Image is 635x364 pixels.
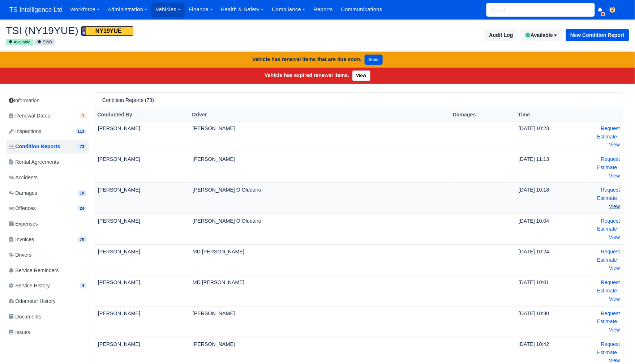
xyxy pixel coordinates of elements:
[9,313,41,321] span: Documents
[95,183,190,214] td: [PERSON_NAME]
[9,158,59,166] span: Rental Agreements
[521,29,563,41] button: Available
[9,282,50,290] span: Service History
[609,173,620,179] a: View
[190,306,451,337] td: [PERSON_NAME]
[6,325,89,339] a: Issues
[35,39,55,45] small: SWB
[78,144,86,149] span: 73
[609,142,620,147] a: View
[76,129,86,134] span: 113
[78,206,86,211] span: 24
[95,214,190,244] td: [PERSON_NAME]
[80,113,86,119] span: 1
[519,125,549,131] span: 4 days ago
[190,214,451,244] td: [PERSON_NAME] O Oludairo
[597,249,620,263] a: Request Estimate
[95,152,190,183] td: [PERSON_NAME]
[609,204,620,209] a: View
[6,140,89,154] a: Condition Reports 73
[6,217,89,231] a: Expenses
[95,121,190,152] td: [PERSON_NAME]
[6,3,66,17] a: TS Intelligence Ltd
[519,279,549,285] span: 5 months ago
[190,183,451,214] td: [PERSON_NAME] O Oludairo
[597,187,620,201] a: Request Estimate
[104,3,151,17] a: Administration
[6,155,89,169] a: Rental Agreements
[6,39,33,45] small: Available
[9,297,56,305] span: Odometer History
[190,244,451,275] td: MD [PERSON_NAME]
[9,127,41,136] span: Inspections
[519,311,549,316] span: 5 months ago
[9,142,60,151] span: Condition Reports
[9,204,36,213] span: Offences
[9,189,37,197] span: Damages
[6,310,89,324] a: Documents
[597,218,620,232] a: Request Estimate
[597,125,620,140] a: Request Estimate
[6,232,89,247] a: Invoices 70
[519,156,549,162] span: 1 month ago
[6,171,89,185] a: Accidents
[81,26,133,36] span: NY19YUE
[95,244,190,275] td: [PERSON_NAME]
[95,275,190,306] td: [PERSON_NAME]
[80,283,86,288] span: 4
[6,264,89,278] a: Service Reminders
[9,266,59,275] span: Service Reminders
[190,108,451,121] th: Driver
[66,3,104,17] a: Workforce
[95,306,190,337] td: [PERSON_NAME]
[102,97,154,103] h6: Condition Reports (73)
[6,201,89,215] a: Offences 24
[365,55,383,65] a: View
[268,3,309,17] a: Compliance
[190,121,451,152] td: [PERSON_NAME]
[597,341,620,355] a: Request Estimate
[95,108,190,121] th: Conducted By
[9,174,38,182] span: Accidents
[9,235,34,244] span: Invoices
[451,108,505,121] th: Damages
[609,265,620,271] a: View
[6,186,89,200] a: Damages 10
[352,70,370,81] a: View
[6,294,89,308] a: Odometer History
[566,29,629,41] button: New Condition Report
[6,248,89,262] a: Drivers
[78,237,86,242] span: 70
[599,329,635,364] iframe: Chat Widget
[597,279,620,294] a: Request Estimate
[9,328,30,337] span: Issues
[609,296,620,302] a: View
[9,220,38,228] span: Expenses
[6,279,89,293] a: Service History 4
[519,218,549,224] span: 2 months ago
[486,3,595,17] input: Search...
[6,124,89,138] a: Inspections 113
[597,311,620,325] a: Request Estimate
[485,29,518,41] button: Audit Log
[190,152,451,183] td: [PERSON_NAME]
[609,234,620,240] a: View
[6,3,66,17] span: TS Intelligence Ltd
[337,3,387,17] a: Communications
[78,190,86,196] span: 10
[151,3,185,17] a: Vehicles
[6,94,89,107] a: Information
[519,249,549,254] span: 3 months ago
[519,187,549,193] span: 1 month ago
[519,341,549,347] span: 5 months ago
[6,109,89,123] a: Renewal Dates 1
[185,3,217,17] a: Finance
[609,327,620,333] a: View
[9,251,31,259] span: Drivers
[516,108,587,121] th: Time
[9,112,50,120] span: Renewal Dates
[6,25,312,36] h2: TSI (NY19YUE)
[309,3,337,17] a: Reports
